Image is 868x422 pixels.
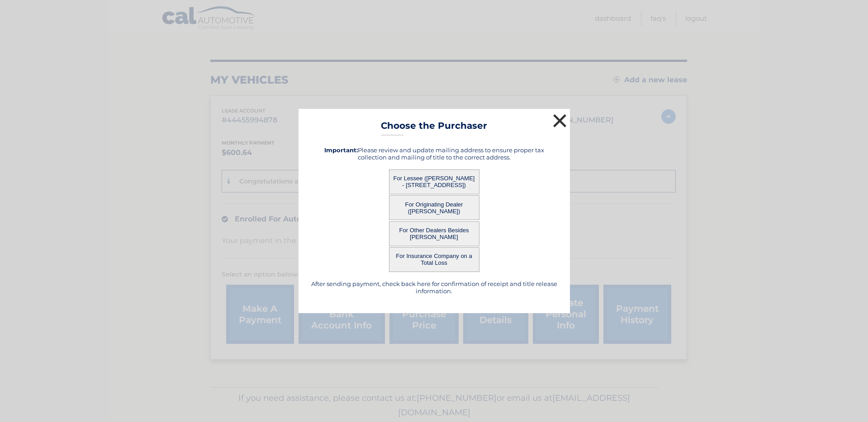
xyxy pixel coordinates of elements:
[389,169,479,194] button: For Lessee ([PERSON_NAME] - [STREET_ADDRESS])
[389,247,479,272] button: For Insurance Company on a Total Loss
[310,280,559,295] h5: After sending payment, check back here for confirmation of receipt and title release information.
[324,146,358,154] strong: Important:
[310,146,559,161] h5: Please review and update mailing address to ensure proper tax collection and mailing of title to ...
[551,112,569,130] button: ×
[389,221,479,246] button: For Other Dealers Besides [PERSON_NAME]
[389,195,479,220] button: For Originating Dealer ([PERSON_NAME])
[381,120,487,136] h3: Choose the Purchaser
